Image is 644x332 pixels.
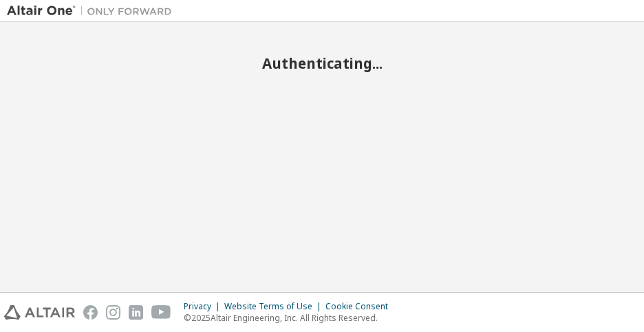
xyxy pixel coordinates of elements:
img: facebook.svg [83,305,98,320]
img: Altair One [7,4,179,18]
p: © 2025 Altair Engineering, Inc. All Rights Reserved. [184,312,396,324]
h2: Authenticating... [7,54,637,72]
img: youtube.svg [151,305,171,320]
img: linkedin.svg [129,305,143,320]
img: altair_logo.svg [4,305,75,320]
img: instagram.svg [106,305,120,320]
div: Cookie Consent [325,301,396,312]
div: Privacy [184,301,224,312]
div: Website Terms of Use [224,301,325,312]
